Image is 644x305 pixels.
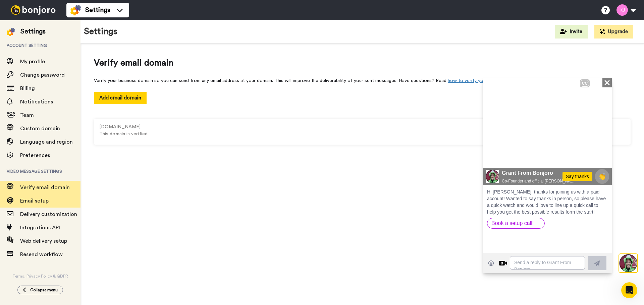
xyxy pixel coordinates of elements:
[94,57,631,69] span: Verify email domain
[84,27,117,36] h1: Settings
[99,124,573,131] div: [DOMAIN_NAME]
[19,100,93,106] span: Co-Founder and official [PERSON_NAME] welcomer-er :-)
[98,2,106,9] div: CC
[53,143,57,147] div: Open on new window
[4,142,62,148] a: Book a setup call!
[20,86,35,91] span: Billing
[99,124,625,129] a: [DOMAIN_NAME]This domain is verified.Verified
[20,238,67,244] span: Web delivery setup
[94,77,631,84] div: Verify your business domain so you can send from any email address at your domain. This will impr...
[17,286,63,294] button: Collapse menu
[116,75,123,82] img: Full screen
[594,25,633,39] button: Upgrade
[19,75,51,83] div: 00:01 | 00:18
[20,59,45,64] span: My profile
[20,225,60,230] span: Integrations API
[1,1,19,19] img: 3183ab3e-59ed-45f6-af1c-10226f767056-1659068401.jpg
[621,282,637,298] iframe: Intercom live chat
[7,28,15,36] img: settings-colored.svg
[20,212,77,217] span: Delivery customization
[20,139,73,145] span: Language and region
[85,5,110,15] span: Settings
[70,5,81,15] img: settings-colored.svg
[20,198,49,204] span: Email setup
[3,92,16,105] img: 3183ab3e-59ed-45f6-af1c-10226f767056-1659068401.jpg
[94,92,147,104] button: Add email domain
[4,140,62,151] button: Book a setup call!
[20,27,46,36] div: Settings
[448,78,505,83] a: how to verify your domain.
[20,72,65,78] span: Change password
[19,91,93,99] span: Grant From Bonjoro
[16,181,24,189] div: Reply by Video
[20,126,60,131] span: Custom domain
[20,185,70,190] span: Verify email domain
[4,111,123,137] span: Hi [PERSON_NAME], thanks for joining us with a paid account! Wanted to say thanks in person, so p...
[20,153,50,158] span: Preferences
[103,75,109,82] img: Mute/Unmute
[112,94,126,103] span: 👏
[99,131,573,138] p: This domain is verified.
[30,287,58,293] span: Collapse menu
[20,99,53,104] span: Notifications
[79,94,109,103] div: Say thanks
[555,25,588,39] button: Invite
[20,112,34,118] span: Team
[8,5,58,15] img: bj-logo-header-white.svg
[20,252,63,257] span: Resend workflow
[112,91,126,106] button: 👏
